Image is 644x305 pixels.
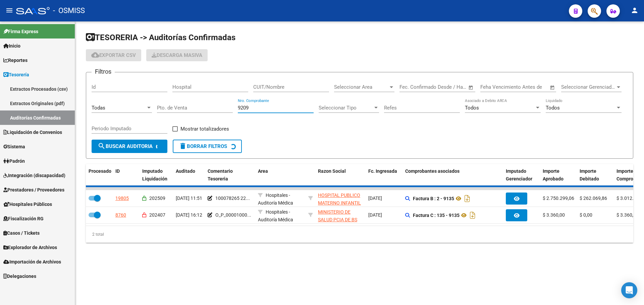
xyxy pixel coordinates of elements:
[113,164,140,186] datatable-header-cell: ID
[318,168,346,174] span: Razon Social
[549,84,556,91] button: Open calendar
[580,196,607,201] span: $ 262.069,86
[3,57,28,64] span: Reportes
[402,164,503,186] datatable-header-cell: Comprobantes asociados
[86,49,141,61] button: Exportar CSV
[318,209,357,230] span: MINISTERIO DE SALUD PCIA DE BS AS
[3,258,61,265] span: Importación de Archivos
[616,212,639,218] span: $ 3.360,00
[413,196,454,201] strong: Factura B : 2 - 9135
[3,244,57,251] span: Explorador de Archivos
[3,201,52,208] span: Hospitales Públicos
[468,210,477,221] i: Descargar documento
[631,6,639,14] mat-icon: person
[205,164,255,186] datatable-header-cell: Comentario Tesoreria
[5,6,13,14] mat-icon: menu
[149,196,165,201] span: 202509
[318,208,363,222] div: - 30626983398
[3,172,65,179] span: Integración (discapacidad)
[3,143,25,150] span: Sistema
[255,164,306,186] datatable-header-cell: Area
[543,196,574,201] span: $ 2.750.299,06
[173,140,242,153] button: Borrar Filtros
[334,84,388,90] span: Seleccionar Area
[319,105,373,111] span: Seleccionar Tipo
[92,140,167,153] button: Buscar Auditoria
[140,164,173,186] datatable-header-cell: Imputado Liquidación
[580,212,592,218] span: $ 0,00
[433,84,465,90] input: Fecha fin
[546,105,560,111] span: Todos
[3,215,44,222] span: Fiscalización RG
[368,212,382,218] span: [DATE]
[146,49,208,61] app-download-masive: Descarga masiva de comprobantes (adjuntos)
[465,105,479,111] span: Todos
[318,193,361,221] span: HOSPITAL PUBLICO MATERNO INFANTIL SOCIEDAD DEL ESTADO
[368,168,397,174] span: Fc. Ingresada
[543,168,563,181] span: Importe Aprobado
[3,28,38,35] span: Firma Express
[86,33,235,42] span: TESORERIA -> Auditorías Confirmadas
[115,195,129,202] div: 19805
[3,273,36,280] span: Delegaciones
[3,186,64,194] span: Prestadores / Proveedores
[503,164,540,186] datatable-header-cell: Imputado Gerenciador
[621,282,637,298] div: Open Intercom Messenger
[399,84,427,90] input: Fecha inicio
[3,42,20,50] span: Inicio
[215,212,251,218] span: O_P_00001000...
[98,143,153,149] span: Buscar Auditoria
[53,3,85,18] span: - OSMISS
[176,196,202,201] span: [DATE] 11:51
[405,168,460,174] span: Comprobantes asociados
[561,84,615,90] span: Seleccionar Gerenciador
[463,193,472,204] i: Descargar documento
[179,142,187,150] mat-icon: delete
[152,52,202,58] span: Descarga Masiva
[366,164,402,186] datatable-header-cell: Fc. Ingresada
[86,164,113,186] datatable-header-cell: Procesado
[315,164,366,186] datatable-header-cell: Razon Social
[115,168,120,174] span: ID
[577,164,614,186] datatable-header-cell: Importe Debitado
[368,196,382,201] span: [DATE]
[3,71,29,78] span: Tesorería
[580,168,599,181] span: Importe Debitado
[413,213,460,218] strong: Factura C : 135 - 9135
[467,84,475,91] button: Open calendar
[208,168,233,181] span: Comentario Tesoreria
[92,67,115,76] h3: Filtros
[506,168,532,181] span: Imputado Gerenciador
[540,164,577,186] datatable-header-cell: Importe Aprobado
[176,212,202,218] span: [DATE] 16:12
[115,211,126,219] div: 8760
[146,49,208,61] button: Descarga Masiva
[3,229,40,237] span: Casos / Tickets
[86,226,633,243] div: 2 total
[215,196,250,201] span: 100078265 22...
[142,168,167,181] span: Imputado Liquidación
[179,143,227,149] span: Borrar Filtros
[258,193,293,206] span: Hospitales - Auditoría Médica
[258,168,268,174] span: Area
[258,209,293,222] span: Hospitales - Auditoría Médica
[180,125,229,133] span: Mostrar totalizadores
[173,164,205,186] datatable-header-cell: Auditado
[543,212,565,218] span: $ 3.360,00
[3,129,62,136] span: Liquidación de Convenios
[3,157,25,165] span: Padrón
[91,51,99,59] mat-icon: cloud_download
[91,52,136,58] span: Exportar CSV
[92,105,105,111] span: Todas
[89,168,111,174] span: Procesado
[176,168,195,174] span: Auditado
[318,192,363,206] div: - 30711560099
[149,212,165,218] span: 202407
[98,142,106,150] mat-icon: search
